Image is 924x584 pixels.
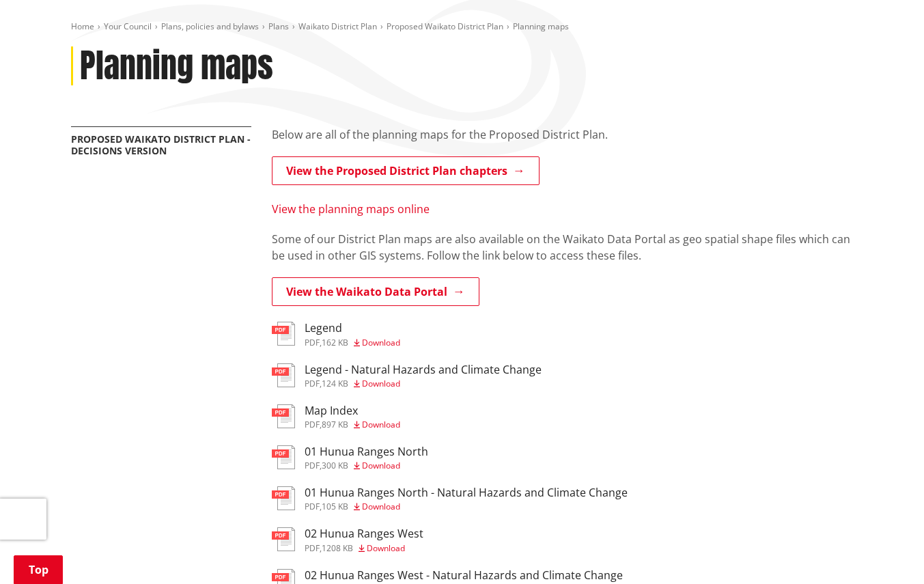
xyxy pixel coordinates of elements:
span: pdf [305,542,320,554]
h1: Planning maps [80,46,273,86]
span: 105 KB [322,501,348,512]
p: Some of our District Plan maps are also available on the Waikato Data Portal as geo spatial shape... [272,231,854,264]
span: Download [362,501,400,512]
div: , [305,462,428,470]
p: Below are all of the planning maps for the Proposed District Plan. [272,126,854,143]
span: Download [367,542,405,554]
img: document-pdf.svg [272,404,295,428]
a: Top [14,555,63,584]
iframe: Messenger Launcher [861,527,910,576]
a: Map Index pdf,897 KB Download [272,404,400,429]
h3: Legend - Natural Hazards and Climate Change [305,363,542,376]
img: document-pdf.svg [272,322,295,346]
span: 1208 KB [322,542,353,554]
span: Planning maps [513,20,569,32]
a: Plans, policies and bylaws [161,20,259,32]
a: 01 Hunua Ranges North - Natural Hazards and Climate Change pdf,105 KB Download [272,486,628,511]
img: document-pdf.svg [272,445,295,469]
div: , [305,421,400,429]
h3: 01 Hunua Ranges North [305,445,428,458]
div: , [305,339,400,347]
span: pdf [305,378,320,389]
span: Download [362,460,400,471]
span: Download [362,419,400,430]
a: 02 Hunua Ranges West pdf,1208 KB Download [272,527,423,552]
span: Download [362,378,400,389]
div: , [305,503,628,511]
nav: breadcrumb [71,21,854,33]
a: Legend - Natural Hazards and Climate Change pdf,124 KB Download [272,363,542,388]
h3: 02 Hunua Ranges West [305,527,423,540]
h3: 02 Hunua Ranges West - Natural Hazards and Climate Change [305,569,623,582]
img: document-pdf.svg [272,363,295,387]
h3: Legend [305,322,400,335]
img: document-pdf.svg [272,486,295,510]
span: pdf [305,501,320,512]
a: View the Waikato Data Portal [272,277,479,306]
span: 124 KB [322,378,348,389]
a: Waikato District Plan [298,20,377,32]
span: pdf [305,419,320,430]
a: Proposed Waikato District Plan - Decisions Version [71,133,251,157]
span: 162 KB [322,337,348,348]
a: View the Proposed District Plan chapters [272,156,540,185]
span: Download [362,337,400,348]
a: View the planning maps online [272,201,430,217]
span: pdf [305,337,320,348]
a: Legend pdf,162 KB Download [272,322,400,346]
a: Your Council [104,20,152,32]
a: Plans [268,20,289,32]
h3: Map Index [305,404,400,417]
img: document-pdf.svg [272,527,295,551]
a: Proposed Waikato District Plan [387,20,503,32]
span: 897 KB [322,419,348,430]
span: 300 KB [322,460,348,471]
h3: 01 Hunua Ranges North - Natural Hazards and Climate Change [305,486,628,499]
a: Home [71,20,94,32]
span: pdf [305,460,320,471]
a: 01 Hunua Ranges North pdf,300 KB Download [272,445,428,470]
div: , [305,544,423,553]
div: , [305,380,542,388]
